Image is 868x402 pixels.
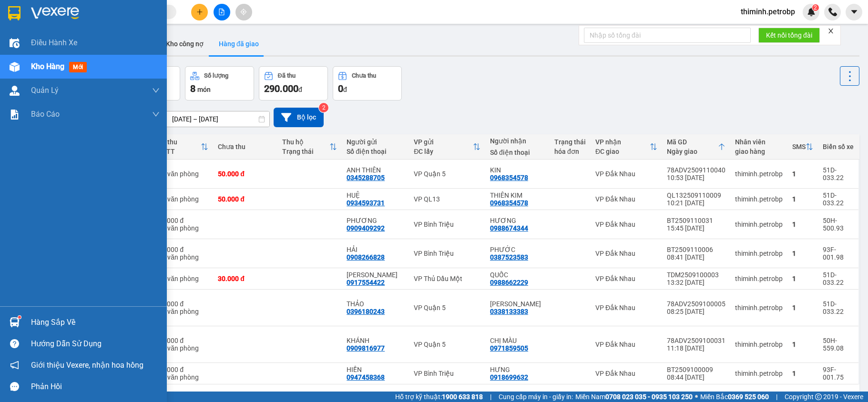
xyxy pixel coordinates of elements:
[735,170,783,178] div: thiminh.petrobp
[490,300,545,308] div: KIM HẠNH
[157,217,208,224] div: 40.000 đ
[259,66,328,100] button: Đã thu290.000đ
[823,191,854,207] div: 51D-033.22
[157,148,201,155] div: HTTT
[414,221,480,228] div: VP Bình Triệu
[667,300,725,308] div: 78ADV2509100005
[196,9,203,15] span: plus
[490,271,545,279] div: QUỐC
[792,250,813,257] div: 1
[735,138,783,146] div: Nhân viên
[766,30,812,40] span: Kết nối tổng đài
[152,111,160,118] span: down
[595,148,650,155] div: ĐC giao
[667,166,725,174] div: 78ADV2509110040
[823,143,854,151] div: Biển số xe
[157,337,208,344] div: 30.000 đ
[414,138,473,146] div: VP gửi
[338,83,343,94] span: 0
[584,28,751,43] input: Nhập số tổng đài
[823,246,854,261] div: 93F-001.98
[815,393,822,400] span: copyright
[667,174,725,181] div: 10:53 [DATE]
[10,361,19,370] span: notification
[490,373,528,381] div: 0918699632
[31,108,60,120] span: Báo cáo
[10,62,20,72] img: warehouse-icon
[10,110,20,120] img: solution-icon
[828,8,837,16] img: phone-icon
[490,166,545,174] div: KIN
[69,62,87,72] span: mới
[347,148,404,155] div: Số điện thoại
[10,382,19,391] span: message
[395,392,483,402] span: Hỗ trợ kỹ thuật:
[10,86,20,96] img: warehouse-icon
[735,341,783,348] div: thiminh.petrobp
[414,304,480,312] div: VP Quận 5
[792,221,813,228] div: 1
[595,370,657,377] div: VP Đắk Nhau
[735,250,783,257] div: thiminh.petrobp
[414,148,473,155] div: ĐC lấy
[490,174,528,181] div: 0968354578
[591,134,662,160] th: Toggle SortBy
[157,344,208,352] div: Tại văn phòng
[31,315,160,330] div: Hàng sắp về
[667,148,718,155] div: Ngày giao
[667,271,725,279] div: TDM2509100003
[218,143,273,151] div: Chưa thu
[850,8,858,16] span: caret-down
[10,317,20,327] img: warehouse-icon
[347,191,404,199] div: HUỆ
[490,279,528,286] div: 0988662229
[667,337,725,344] div: 78ADV2509100031
[700,392,769,402] span: Miền Bắc
[490,149,545,156] div: Số điện thoại
[667,308,725,315] div: 08:25 [DATE]
[667,199,725,207] div: 10:21 [DATE]
[31,380,160,394] div: Phản hồi
[240,9,247,15] span: aim
[414,370,480,377] div: VP Bình Triệu
[499,392,573,402] span: Cung cấp máy in - giấy in:
[667,344,725,352] div: 11:18 [DATE]
[595,138,650,146] div: VP nhận
[490,337,545,344] div: CHỊ MÀU
[733,6,803,18] span: thiminh.petrobp
[31,359,143,371] span: Giới thiệu Vexere, nhận hoa hồng
[278,72,296,79] div: Đã thu
[758,28,820,43] button: Kết nối tổng đài
[735,304,783,312] div: thiminh.petrobp
[218,170,273,178] div: 50.000 đ
[490,366,545,373] div: HƯNG
[10,339,19,348] span: question-circle
[490,308,528,315] div: 0338133383
[662,134,730,160] th: Toggle SortBy
[575,392,693,402] span: Miền Nam
[595,250,657,257] div: VP Đắk Nhau
[823,271,854,286] div: 51D-033.22
[812,4,819,11] sup: 2
[347,253,385,261] div: 0908266828
[274,108,324,127] button: Bộ lọc
[554,148,586,155] div: hóa đơn
[667,138,718,146] div: Mã GD
[157,224,208,232] div: Tại văn phòng
[595,304,657,312] div: VP Đắk Nhau
[31,337,160,351] div: Hướng dẫn sử dụng
[18,316,21,319] sup: 1
[157,373,208,381] div: Tại văn phòng
[595,221,657,228] div: VP Đắk Nhau
[490,191,545,199] div: THIÊN KIM
[211,32,266,55] button: Hàng đã giao
[157,195,208,203] div: Tại văn phòng
[347,366,404,373] div: HIỀN
[823,166,854,181] div: 51D-033.22
[667,373,725,381] div: 08:44 [DATE]
[735,148,783,155] div: giao hàng
[319,103,328,112] sup: 2
[735,275,783,282] div: thiminh.petrobp
[347,337,404,344] div: KHÁNH
[776,392,777,402] span: |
